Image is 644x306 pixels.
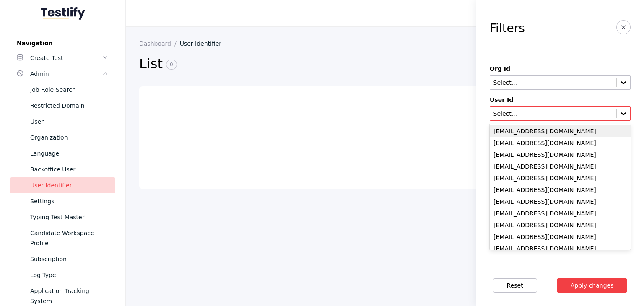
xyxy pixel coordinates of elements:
[493,278,537,293] button: Reset
[30,228,109,248] div: Candidate Workspace Profile
[30,148,109,158] div: Language
[30,180,109,190] div: User Identifier
[490,243,631,254] div: [EMAIL_ADDRESS][DOMAIN_NAME]
[490,172,631,184] div: [EMAIL_ADDRESS][DOMAIN_NAME]
[10,225,115,251] a: Candidate Workspace Profile
[30,286,109,306] div: Application Tracking System
[490,231,631,243] div: [EMAIL_ADDRESS][DOMAIN_NAME]
[10,161,115,177] a: Backoffice User
[30,85,109,95] div: Job Role Search
[490,149,631,161] div: [EMAIL_ADDRESS][DOMAIN_NAME]
[490,161,631,172] div: [EMAIL_ADDRESS][DOMAIN_NAME]
[166,60,177,70] span: 0
[30,196,109,206] div: Settings
[10,114,115,130] a: User
[490,65,631,72] label: Org Id
[30,164,109,174] div: Backoffice User
[30,270,109,280] div: Log Type
[30,117,109,127] div: User
[30,212,109,222] div: Typing Test Master
[30,53,102,63] div: Create Test
[10,130,115,145] a: Organization
[41,7,85,20] img: Testlify - Backoffice
[490,219,631,231] div: [EMAIL_ADDRESS][DOMAIN_NAME]
[10,193,115,209] a: Settings
[10,267,115,283] a: Log Type
[490,125,631,137] div: [EMAIL_ADDRESS][DOMAIN_NAME]
[490,196,631,207] div: [EMAIL_ADDRESS][DOMAIN_NAME]
[10,145,115,161] a: Language
[490,22,525,35] h3: Filters
[557,278,628,293] button: Apply changes
[180,40,228,47] a: User Identifier
[490,207,631,219] div: [EMAIL_ADDRESS][DOMAIN_NAME]
[10,177,115,193] a: User Identifier
[490,137,631,149] div: [EMAIL_ADDRESS][DOMAIN_NAME]
[10,82,115,98] a: Job Role Search
[139,55,578,73] h2: List
[490,184,631,196] div: [EMAIL_ADDRESS][DOMAIN_NAME]
[10,40,115,47] label: Navigation
[30,132,109,143] div: Organization
[30,254,109,264] div: Subscription
[139,40,180,47] a: Dashboard
[10,209,115,225] a: Typing Test Master
[490,96,631,103] label: User Id
[30,101,109,111] div: Restricted Domain
[10,251,115,267] a: Subscription
[30,69,102,79] div: Admin
[10,98,115,114] a: Restricted Domain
